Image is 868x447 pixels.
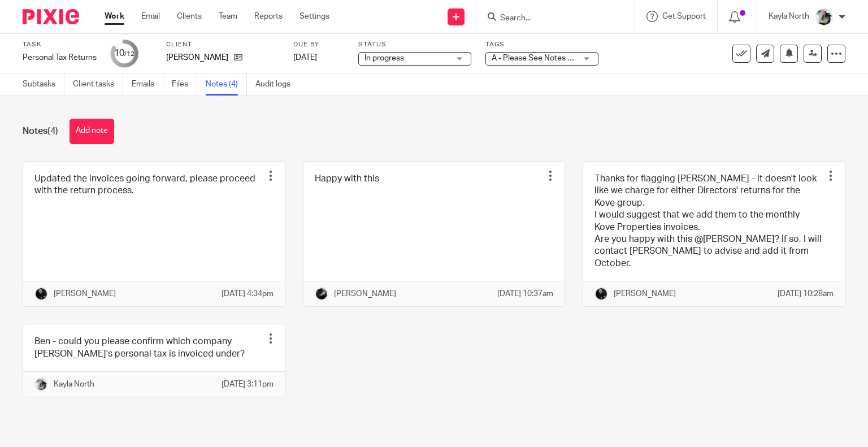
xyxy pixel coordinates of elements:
a: Audit logs [255,73,299,96]
span: (4) [47,127,58,136]
a: Team [219,11,237,22]
p: [PERSON_NAME] [334,288,396,300]
a: Settings [300,11,329,22]
div: 10 [114,47,134,60]
span: In progress [364,54,404,62]
label: Client [166,40,279,49]
a: Subtasks [23,73,64,96]
img: Headshots%20accounting4everything_Poppy%20Jakes%20Photography-2203.jpg [34,287,48,301]
a: Reports [254,11,283,22]
label: Tags [485,40,598,49]
img: Pixie [23,9,79,24]
a: Clients [177,11,202,22]
p: [PERSON_NAME] [614,288,676,300]
p: [PERSON_NAME] [166,52,228,63]
span: A - Please See Notes + 1 [492,54,578,62]
button: Add note [70,119,114,144]
p: [DATE] 10:28am [778,288,834,300]
a: Client tasks [73,73,123,96]
span: Get Support [662,12,706,20]
div: Personal Tax Returns [23,52,97,63]
img: Headshots%20accounting4everything_Poppy%20Jakes%20Photography-2203.jpg [594,287,608,301]
small: /12 [124,51,134,57]
h1: Notes [23,125,58,137]
img: Profile%20Photo.png [815,8,833,26]
label: Status [358,40,471,49]
p: [DATE] 4:34pm [222,288,274,300]
p: [DATE] 3:11pm [222,379,274,390]
p: [DATE] 10:37am [497,288,553,300]
a: Notes (4) [206,73,247,96]
label: Task [23,40,97,49]
img: 1000002122.jpg [315,287,328,301]
label: Due by [293,40,344,49]
p: Kayla North [769,11,809,22]
a: Work [105,11,124,22]
p: [PERSON_NAME] [54,288,116,300]
span: [DATE] [293,54,317,62]
img: Profile%20Photo.png [34,377,48,391]
p: Kayla North [54,379,94,390]
input: Search [499,14,601,24]
a: Files [172,73,197,96]
a: Emails [132,73,163,96]
a: Email [141,11,160,22]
